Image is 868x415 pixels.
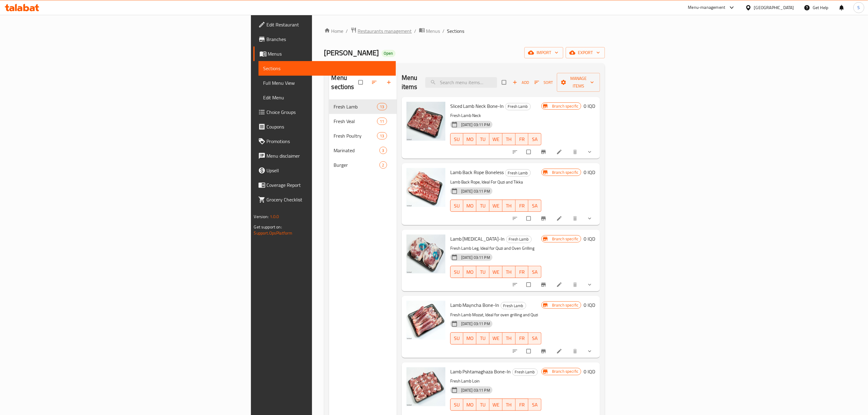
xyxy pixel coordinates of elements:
a: Choice Groups [253,105,396,119]
button: WE [489,133,503,145]
span: Branches [267,36,391,43]
p: Fresh Lamb Neck [450,112,541,119]
span: Lamb Pshtamaghaza Bone-In [450,367,511,376]
span: 1.0.0 [270,213,279,221]
span: 2 [380,162,387,168]
span: FR [518,400,526,409]
div: items [379,161,387,169]
span: Select to update [523,279,536,290]
div: items [379,147,387,154]
button: sort-choices [508,345,523,358]
span: Lamb Mayncha Bone-In [450,300,499,310]
a: Menus [253,46,396,61]
span: Fresh Lamb [506,236,531,243]
span: Menus [426,27,440,35]
span: Sliced Lamb Neck Bone-In [450,101,504,111]
span: Lamb [MEDICAL_DATA]-In [450,234,505,243]
button: TU [476,399,489,411]
a: Edit menu item [556,348,564,354]
p: Fresh Lamb Mozat, Ideal for oven grilling and Quzi [450,311,541,319]
button: SA [528,399,541,411]
span: Burger [334,161,379,169]
a: Edit Restaurant [253,17,396,32]
a: Edit menu item [556,282,564,288]
span: Manage items [562,75,595,90]
img: Lamb Back Rope Boneless [407,168,445,207]
span: Select section [498,77,511,88]
span: export [571,49,600,57]
span: FR [518,201,526,210]
span: SU [453,201,461,210]
button: MO [463,399,476,411]
span: Add item [511,78,530,87]
button: SA [528,332,541,345]
button: show more [583,145,598,159]
button: WE [489,200,503,212]
span: FR [518,334,526,343]
div: Fresh Lamb [506,236,532,243]
div: Fresh Lamb [501,302,526,309]
img: Lamb Mayncha Bone-In [407,301,445,340]
span: Sections [447,27,465,35]
span: SU [453,135,461,144]
span: Edit Menu [263,94,391,101]
span: Grocery Checklist [267,196,391,203]
button: import [524,47,563,58]
button: show more [583,345,598,358]
span: Edit Restaurant [267,21,391,28]
span: MO [466,400,474,409]
h2: Menu items [402,73,418,91]
span: [DATE] 03:11 PM [459,188,492,194]
span: Branch specific [550,103,581,109]
button: show more [583,212,598,225]
a: Menu disclaimer [253,149,396,163]
button: Branch-specific-item [537,212,551,225]
button: TU [476,133,489,145]
a: Coupons [253,119,396,134]
span: Menus [268,50,391,57]
span: WE [492,268,500,276]
button: FR [516,133,529,145]
span: Branch specific [550,236,581,242]
span: MO [466,201,474,210]
span: Coverage Report [267,181,391,189]
h6: 0 IQD [584,235,595,243]
input: search [425,77,497,88]
span: Upsell [267,167,391,174]
div: Fresh Veal11 [329,114,397,129]
span: 3 [380,148,387,153]
h6: 0 IQD [584,301,595,309]
a: Sections [259,61,396,76]
span: Select to update [523,213,536,224]
span: Add [513,79,529,86]
p: Lamb Back Rope, Ideal For Quzi and Tikka [450,178,541,186]
span: MO [466,135,474,144]
span: Fresh Veal [334,118,377,125]
div: items [377,103,387,110]
button: TH [503,133,516,145]
button: TH [503,399,516,411]
span: Marinated [334,147,379,154]
button: SU [450,200,464,212]
li: / [443,27,445,35]
span: import [529,49,558,57]
div: Fresh Poultry [334,132,377,139]
a: Grocery Checklist [253,192,396,207]
span: WE [492,135,500,144]
h6: 0 IQD [584,102,595,110]
div: Fresh Lamb [505,169,531,177]
span: TU [479,201,487,210]
svg: Show Choices [587,149,593,155]
span: [DATE] 03:11 PM [459,122,492,128]
button: MO [463,266,476,278]
div: items [377,132,387,139]
nav: breadcrumb [324,27,605,35]
div: Fresh Lamb [334,103,377,110]
div: Marinated3 [329,143,397,158]
span: TH [505,135,513,144]
img: Lamb Pshtamaghaza Bone-In [407,367,445,406]
span: Promotions [267,138,391,145]
span: Branch specific [550,302,581,308]
span: MO [466,268,474,276]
